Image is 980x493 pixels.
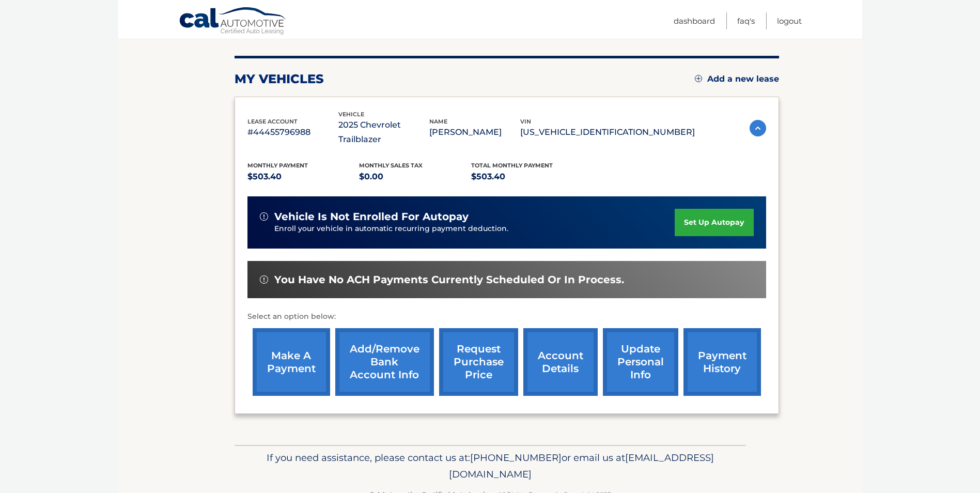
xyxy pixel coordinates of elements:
p: $503.40 [471,170,583,184]
span: Monthly sales Tax [359,162,423,169]
span: lease account [247,118,298,125]
p: [PERSON_NAME] [429,125,520,140]
a: Add/Remove bank account info [335,328,434,396]
span: [PHONE_NUMBER] [470,452,562,464]
p: Enroll your vehicle in automatic recurring payment deduction. [274,223,675,235]
a: request purchase price [439,328,518,396]
p: $0.00 [359,170,471,184]
a: Dashboard [674,12,715,29]
p: [US_VEHICLE_IDENTIFICATION_NUMBER] [520,125,695,140]
a: update personal info [603,328,678,396]
p: Select an option below: [247,311,766,323]
span: [EMAIL_ADDRESS][DOMAIN_NAME] [449,452,714,480]
span: You have no ACH payments currently scheduled or in process. [274,273,624,286]
h2: my vehicles [235,71,324,87]
img: alert-white.svg [260,275,268,284]
a: FAQ's [737,12,755,29]
span: vin [520,118,531,125]
span: vehicle [338,111,364,118]
p: 2025 Chevrolet Trailblazer [338,118,429,147]
img: alert-white.svg [260,212,268,221]
p: If you need assistance, please contact us at: or email us at [241,450,739,483]
p: #44455796988 [247,125,338,140]
span: Monthly Payment [247,162,308,169]
a: make a payment [253,328,330,396]
a: payment history [683,328,761,396]
img: add.svg [695,75,702,82]
span: name [429,118,447,125]
span: vehicle is not enrolled for autopay [274,210,469,223]
a: Add a new lease [695,74,779,84]
a: set up autopay [675,209,753,236]
img: accordion-active.svg [750,120,766,136]
a: Logout [777,12,802,29]
span: Total Monthly Payment [471,162,553,169]
a: account details [523,328,598,396]
p: $503.40 [247,170,360,184]
a: Cal Automotive [179,7,287,37]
